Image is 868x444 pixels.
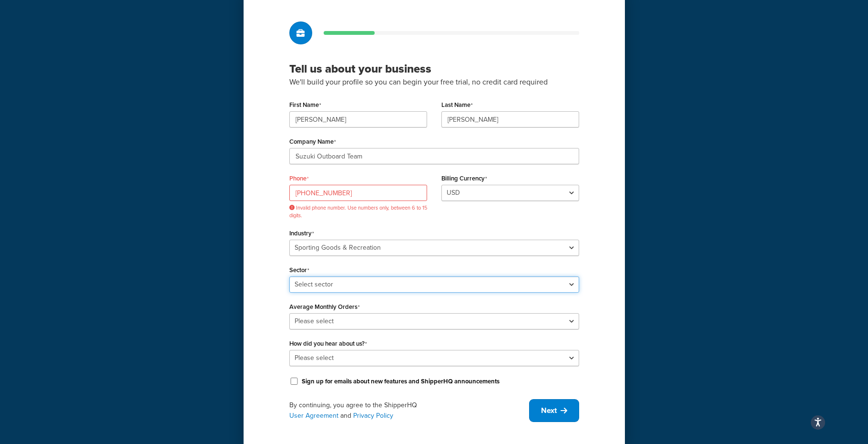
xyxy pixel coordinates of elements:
label: Last Name [441,101,473,109]
label: Phone [289,175,309,182]
a: User Agreement [289,411,338,421]
label: Sector [289,266,309,274]
label: Average Monthly Orders [289,303,360,311]
span: Invalid phone number. Use numbers only, between 6 to 15 digits. [289,204,427,219]
h3: Tell us about your business [289,62,579,76]
span: Next [541,405,557,416]
label: Industry [289,230,314,237]
label: Sign up for emails about new features and ShipperHQ announcements [302,377,500,386]
button: Next [529,399,579,422]
p: We'll build your profile so you can begin your free trial, no credit card required [289,76,579,88]
label: Billing Currency [441,175,487,182]
label: First Name [289,101,321,109]
div: By continuing, you agree to the ShipperHQ and [289,400,529,421]
a: Privacy Policy [353,411,393,421]
label: Company Name [289,138,336,146]
label: How did you hear about us? [289,340,367,348]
